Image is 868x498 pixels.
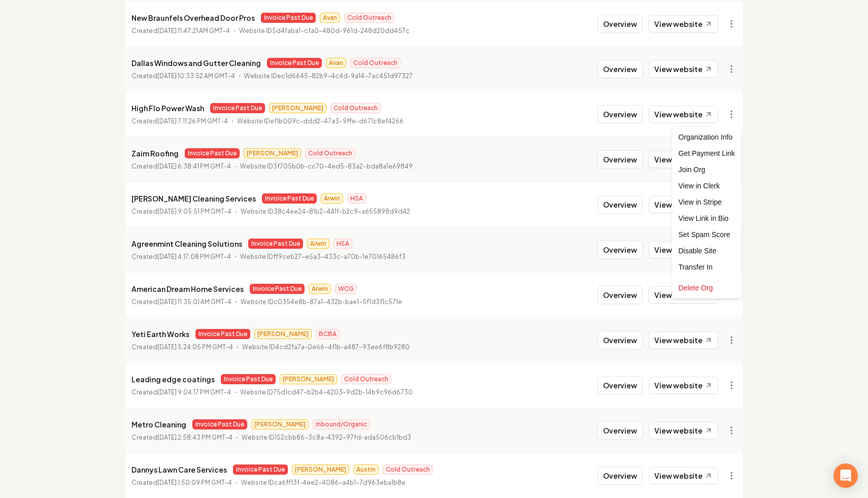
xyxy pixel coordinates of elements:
[675,210,739,226] a: View Link in Bio
[675,259,739,275] div: Transfer In
[675,161,739,178] div: Join Org
[675,178,739,194] a: View in Clerk
[675,243,739,259] div: Disable Site
[675,129,739,145] div: Organization Info
[675,145,739,161] div: Get Payment Link
[675,280,739,296] div: Delete Org
[675,226,739,243] div: Set Spam Score
[675,194,739,210] a: View in Stripe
